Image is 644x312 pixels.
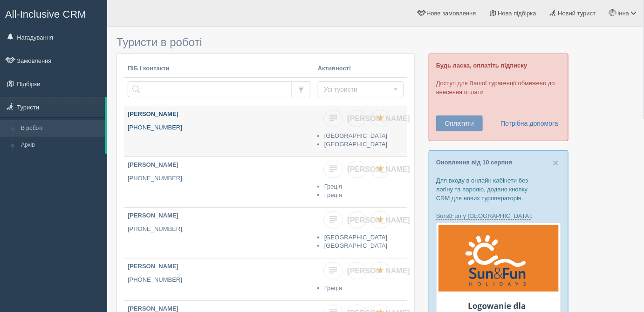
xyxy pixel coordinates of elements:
[429,54,569,141] div: Доступ для Вашої турагенції обмежено до внесення оплати
[436,115,483,131] button: Оплатити
[128,276,310,285] p: [PHONE_NUMBER]
[0,0,107,26] a: All-Inclusive CRM
[17,137,105,154] a: Архів
[5,8,86,20] span: All-Inclusive CRM
[124,208,314,258] a: [PERSON_NAME] [PHONE_NUMBER]
[347,110,367,127] a: [PERSON_NAME]
[436,62,527,69] b: Будь ласка, оплатіть підписку
[128,161,178,168] b: [PERSON_NAME]
[128,212,178,219] b: [PERSON_NAME]
[348,115,410,122] span: [PERSON_NAME]
[494,115,559,131] a: Потрібна допомога
[617,10,629,17] span: Інна
[128,110,178,117] b: [PERSON_NAME]
[128,263,178,270] b: [PERSON_NAME]
[347,211,367,229] a: [PERSON_NAME]
[426,10,476,17] span: Нове замовлення
[324,132,387,139] a: [GEOGRAPHIC_DATA]
[324,191,342,198] a: Греція
[347,262,367,279] a: [PERSON_NAME]
[318,81,404,97] button: Усі туристи
[324,183,342,190] a: Греція
[128,123,310,132] p: [PHONE_NUMBER]
[124,157,314,207] a: [PERSON_NAME] [PHONE_NUMBER]
[498,10,536,17] span: Нова підбірка
[436,212,531,220] a: Sun&Fun у [GEOGRAPHIC_DATA]
[436,159,512,166] a: Оновлення від 10 серпня
[348,267,410,275] span: [PERSON_NAME]
[347,161,367,178] a: [PERSON_NAME]
[324,141,387,148] a: [GEOGRAPHIC_DATA]
[436,211,561,220] p: :
[553,157,559,168] span: ×
[324,285,342,292] a: Греція
[348,216,410,224] span: [PERSON_NAME]
[348,165,410,173] span: [PERSON_NAME]
[124,61,314,77] th: ПІБ і контакти
[128,174,310,183] p: [PHONE_NUMBER]
[436,176,561,203] p: Для входу в онлайн кабінети без логіну та паролю, додано кнопку CRM для нових туроператорів.
[324,242,387,249] a: [GEOGRAPHIC_DATA]
[558,10,596,17] span: Новий турист
[17,120,105,137] a: В роботі
[128,81,292,97] input: Пошук за ПІБ, паспортом або контактами
[314,61,407,77] th: Активності
[324,85,391,94] span: Усі туристи
[128,305,178,312] b: [PERSON_NAME]
[124,258,314,300] a: [PERSON_NAME] [PHONE_NUMBER]
[128,225,310,234] p: [PHONE_NUMBER]
[553,158,559,168] button: Close
[324,234,387,241] a: [GEOGRAPHIC_DATA]
[124,106,314,156] a: [PERSON_NAME] [PHONE_NUMBER]
[116,36,202,48] span: Туристи в роботі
